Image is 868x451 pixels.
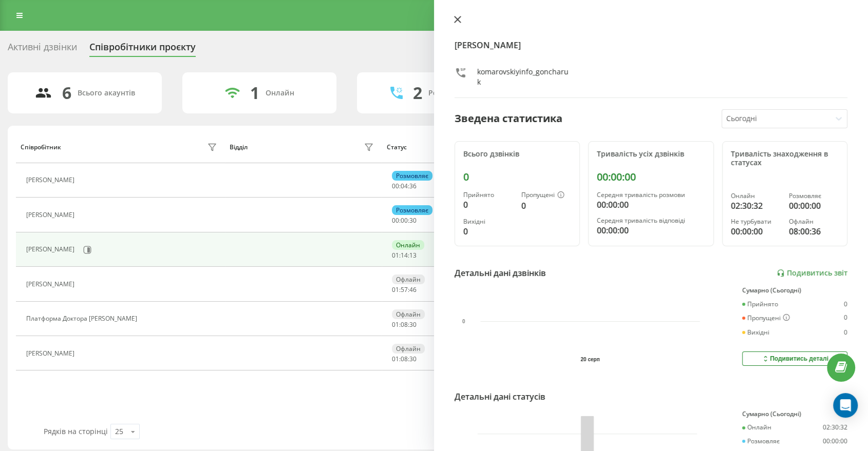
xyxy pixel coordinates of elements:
[742,424,771,431] div: Онлайн
[597,199,705,211] div: 00:00:00
[844,301,847,308] div: 0
[401,182,408,190] span: 04
[742,410,847,418] div: Сумарно (Сьогодні)
[21,144,61,151] div: Співробітник
[409,285,417,294] span: 46
[789,192,839,200] div: Розмовляє
[742,351,847,366] button: Подивитись деталі
[521,200,571,212] div: 0
[392,183,417,190] div: : :
[521,191,571,200] div: Пропущені
[392,286,417,293] div: : :
[731,200,781,212] div: 02:30:32
[463,199,513,211] div: 0
[742,314,790,322] div: Пропущені
[62,83,71,103] div: 6
[409,320,417,329] span: 30
[392,240,424,250] div: Онлайн
[823,424,847,431] div: 02:30:32
[455,390,545,403] div: Детальні дані статусів
[250,83,259,103] div: 1
[597,224,705,237] div: 00:00:00
[401,355,408,363] span: 08
[463,171,571,183] div: 0
[731,225,781,238] div: 00:00:00
[409,182,417,190] span: 36
[392,309,425,319] div: Офлайн
[89,42,196,57] div: Співробітники проєкту
[392,251,399,260] span: 01
[823,438,847,445] div: 00:00:00
[742,329,769,336] div: Вихідні
[833,393,858,418] div: Open Intercom Messenger
[463,218,513,225] div: Вихідні
[463,150,571,159] div: Всього дзвінків
[844,314,847,322] div: 0
[789,218,839,225] div: Офлайн
[462,319,465,324] text: 0
[428,89,478,97] div: Розмовляють
[401,285,408,294] span: 57
[777,269,847,278] a: Подивитись звіт
[401,251,408,260] span: 14
[392,344,425,354] div: Офлайн
[731,192,781,200] div: Онлайн
[463,225,513,238] div: 0
[392,320,399,329] span: 01
[392,252,417,259] div: : :
[413,83,422,103] div: 2
[597,150,705,159] div: Тривалість усіх дзвінків
[761,355,828,363] div: Подивитись деталі
[742,438,780,445] div: Розмовляє
[401,320,408,329] span: 08
[392,182,399,190] span: 00
[597,171,705,183] div: 00:00:00
[844,329,847,336] div: 0
[44,426,108,436] span: Рядків на сторінці
[392,205,432,215] div: Розмовляє
[455,39,847,51] h4: [PERSON_NAME]
[387,144,407,151] div: Статус
[230,144,248,151] div: Відділ
[477,67,572,87] div: komarovskiyinfo_goncharuk
[392,216,399,225] span: 00
[401,216,408,225] span: 00
[731,150,839,167] div: Тривалість знаходження в статусах
[392,285,399,294] span: 01
[455,267,546,279] div: Детальні дані дзвінків
[26,177,77,184] div: [PERSON_NAME]
[392,171,432,181] div: Розмовляє
[742,287,847,294] div: Сумарно (Сьогодні)
[580,357,599,362] text: 20 серп
[26,315,140,322] div: Платформа Доктора [PERSON_NAME]
[597,191,705,199] div: Середня тривалість розмови
[789,200,839,212] div: 00:00:00
[463,191,513,199] div: Прийнято
[26,350,77,357] div: [PERSON_NAME]
[26,211,77,219] div: [PERSON_NAME]
[731,218,781,225] div: Не турбувати
[742,301,778,308] div: Прийнято
[26,246,77,253] div: [PERSON_NAME]
[392,321,417,328] div: : :
[266,89,294,97] div: Онлайн
[115,426,123,437] div: 25
[392,355,399,363] span: 01
[789,225,839,238] div: 08:00:36
[409,355,417,363] span: 30
[409,216,417,225] span: 30
[78,89,135,97] div: Всього акаунтів
[597,217,705,224] div: Середня тривалість відповіді
[392,356,417,363] div: : :
[392,217,417,224] div: : :
[455,111,562,126] div: Зведена статистика
[392,274,425,284] div: Офлайн
[8,42,77,57] div: Активні дзвінки
[26,281,77,288] div: [PERSON_NAME]
[409,251,417,260] span: 13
